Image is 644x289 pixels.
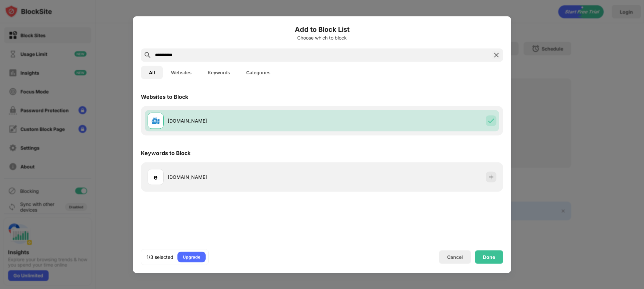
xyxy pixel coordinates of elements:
[168,117,322,124] div: [DOMAIN_NAME]
[141,149,191,156] div: Keywords to Block
[154,172,158,182] div: e
[144,51,152,59] img: search.svg
[168,173,322,180] div: [DOMAIN_NAME]
[238,66,278,79] button: Categories
[141,24,503,34] h6: Add to Block List
[152,117,160,125] img: favicons
[200,66,238,79] button: Keywords
[183,254,200,260] div: Upgrade
[163,66,200,79] button: Websites
[492,51,500,59] img: search-close
[447,254,463,260] div: Cancel
[141,93,188,100] div: Websites to Block
[483,254,495,260] div: Done
[147,254,173,260] div: 1/3 selected
[141,35,503,40] div: Choose which to block
[141,66,163,79] button: All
